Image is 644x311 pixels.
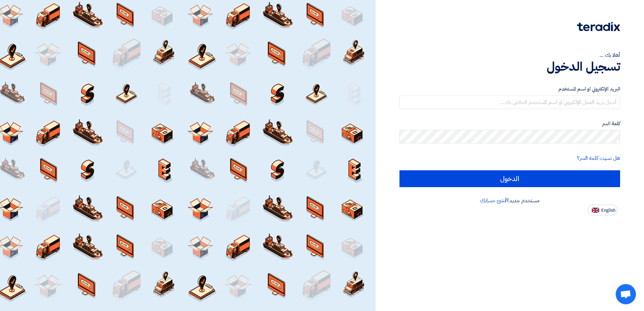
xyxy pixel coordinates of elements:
[399,85,620,93] label: البريد الإلكتروني او اسم المستخدم
[577,22,620,31] img: Teradix logo
[399,59,620,74] h1: تسجيل الدخول
[399,51,620,59] div: أهلا بك ...
[399,197,620,205] div: مستخدم جديد؟
[588,205,617,215] button: English
[399,170,620,187] input: الدخول
[601,208,615,213] span: English
[577,154,620,162] a: هل نسيت كلمة السر؟
[399,96,620,109] input: أدخل بريد العمل الإلكتروني او اسم المستخدم الخاص بك ...
[399,120,620,128] label: كلمة السر
[616,284,636,304] div: Open chat
[592,208,599,213] img: en-US.png
[480,197,507,205] a: أنشئ حسابك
